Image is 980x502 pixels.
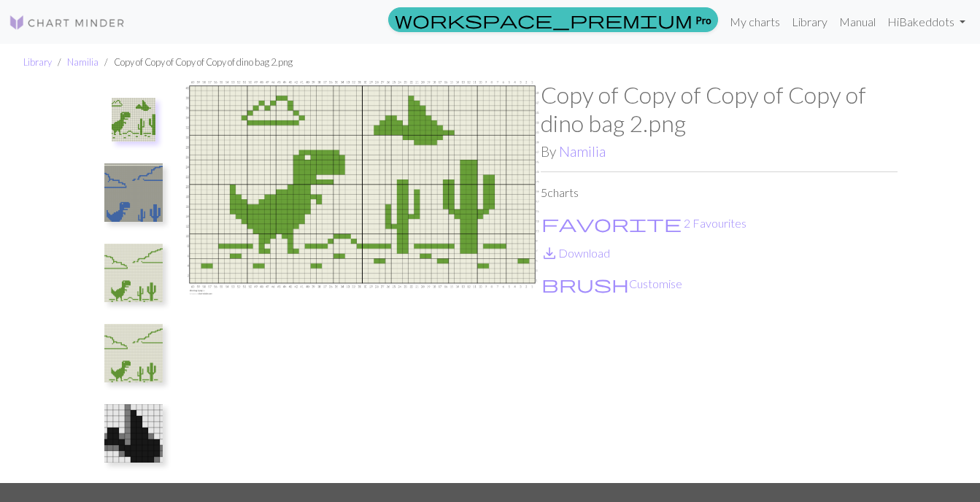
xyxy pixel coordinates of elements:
img: Copy of dino bag 2.png [104,163,163,222]
a: DownloadDownload [541,246,610,260]
img: dino bag 2.png [184,81,541,482]
p: 5 charts [541,184,898,201]
a: Pro [388,7,718,32]
button: CustomiseCustomise [541,274,683,293]
a: HiBakeddots [881,7,971,36]
i: Customise [541,275,629,293]
a: Library [23,56,52,68]
span: save_alt [541,243,558,263]
h1: Copy of Copy of Copy of Copy of dino bag 2.png [541,81,898,137]
a: My charts [724,7,786,36]
a: Manual [833,7,881,36]
span: brush [541,274,629,294]
a: Namilia [559,143,606,160]
a: Namilia [67,56,99,68]
span: favorite [541,213,682,233]
img: IMG_20250326_220007.jpg [104,404,163,463]
i: Favourite [541,215,682,232]
i: Download [541,244,558,262]
li: Copy of Copy of Copy of Copy of dino bag 2.png [99,55,293,69]
img: Logo [9,14,126,31]
h2: By [541,143,898,160]
img: Copy of dino bag 2.png [104,324,163,382]
img: dino bag 2.png [112,98,155,142]
a: Library [786,7,833,36]
img: Copy of dino bag 2.png [104,244,163,302]
span: workspace_premium [395,9,692,30]
button: Favourite 2 Favourites [541,214,747,233]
